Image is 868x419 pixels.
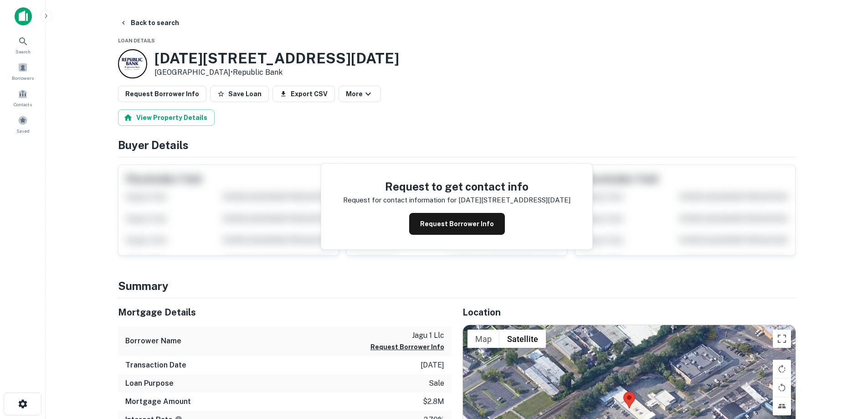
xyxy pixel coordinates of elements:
[118,109,215,126] button: View Property Details
[118,38,155,43] span: Loan Details
[15,48,31,55] span: Search
[118,86,206,102] button: Request Borrower Info
[16,127,30,134] span: Saved
[118,278,796,294] h4: Summary
[773,397,791,415] button: Tilt map
[272,86,335,102] button: Export CSV
[125,378,174,389] h6: Loan Purpose
[773,378,791,397] button: Rotate map counterclockwise
[370,341,444,352] button: Request Borrower Info
[499,330,546,348] button: Show satellite imagery
[154,67,399,78] p: [GEOGRAPHIC_DATA] •
[822,346,868,390] iframe: Chat Widget
[210,86,269,102] button: Save Loan
[370,330,444,341] p: jagu 1 llc
[773,330,791,348] button: Toggle fullscreen view
[125,360,186,371] h6: Transaction Date
[773,360,791,378] button: Rotate map clockwise
[458,195,570,206] p: [DATE][STREET_ADDRESS][DATE]
[343,178,570,195] h4: Request to get contact info
[429,378,444,389] p: sale
[421,360,444,371] p: [DATE]
[3,85,43,110] a: Contacts
[3,59,43,83] a: Borrowers
[116,15,183,31] button: Back to search
[467,330,499,348] button: Show street map
[409,213,505,235] button: Request Borrower Info
[14,101,32,108] span: Contacts
[125,336,181,347] h6: Borrower Name
[343,195,457,206] p: Request for contact information for
[12,74,34,82] span: Borrowers
[339,86,381,102] button: More
[118,305,452,319] h5: Mortgage Details
[154,50,399,67] h3: [DATE][STREET_ADDRESS][DATE]
[3,32,43,57] a: Search
[125,396,191,407] h6: Mortgage Amount
[118,137,796,153] h4: Buyer Details
[423,396,444,407] p: $2.8m
[15,7,32,26] img: capitalize-icon.png
[462,305,796,319] h5: Location
[233,68,282,77] a: Republic Bank
[3,112,43,136] a: Saved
